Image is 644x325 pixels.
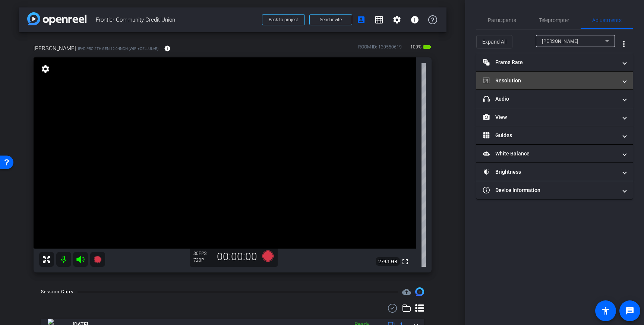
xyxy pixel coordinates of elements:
[193,257,212,263] div: 720P
[615,35,633,53] button: More Options for Adjustments Panel
[34,44,76,53] span: [PERSON_NAME]
[309,14,352,25] button: Send invite
[539,18,569,23] span: Teleprompter
[476,108,633,126] mat-expansion-panel-header: View
[483,186,617,194] mat-panel-title: Device Information
[483,77,617,85] mat-panel-title: Resolution
[78,46,158,51] span: iPad Pro 5th Gen 12.9-inch (WiFi+Cellular)
[375,15,383,24] mat-icon: grid_on
[476,181,633,199] mat-expansion-panel-header: Device Information
[212,250,262,263] div: 00:00:00
[96,12,258,27] span: Frontier Community Credit Union
[483,168,617,176] mat-panel-title: Brightness
[41,288,73,296] div: Session Clips
[483,132,617,139] mat-panel-title: Guides
[483,95,617,103] mat-panel-title: Audio
[476,145,633,162] mat-expansion-panel-header: White Balance
[415,287,424,296] img: Session clips
[164,45,171,52] mat-icon: info
[476,126,633,144] mat-expansion-panel-header: Guides
[592,18,622,23] span: Adjustments
[358,44,402,54] div: ROOM ID: 130550619
[482,35,506,49] span: Expand All
[542,39,578,44] span: [PERSON_NAME]
[357,15,366,24] mat-icon: account_box
[320,17,342,23] span: Send invite
[625,306,634,315] mat-icon: message
[409,41,423,53] span: 100%
[476,72,633,89] mat-expansion-panel-header: Resolution
[476,163,633,181] mat-expansion-panel-header: Brightness
[476,35,512,48] button: Expand All
[423,42,432,51] mat-icon: battery_std
[601,306,610,315] mat-icon: accessibility
[488,18,516,23] span: Participants
[476,90,633,108] mat-expansion-panel-header: Audio
[262,14,305,25] button: Back to project
[402,287,411,296] mat-icon: cloud_upload
[40,64,51,73] mat-icon: settings
[402,287,411,296] span: Destinations for your clips
[476,53,633,71] mat-expansion-panel-header: Frame Rate
[193,250,212,256] div: 30
[483,113,617,121] mat-panel-title: View
[27,12,86,25] img: app-logo
[392,15,401,24] mat-icon: settings
[376,257,400,266] span: 279.1 GB
[401,257,410,266] mat-icon: fullscreen
[619,40,628,48] mat-icon: more_vert
[410,15,419,24] mat-icon: info
[269,17,298,22] span: Back to project
[483,59,617,66] mat-panel-title: Frame Rate
[483,150,617,158] mat-panel-title: White Balance
[199,251,206,256] span: FPS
